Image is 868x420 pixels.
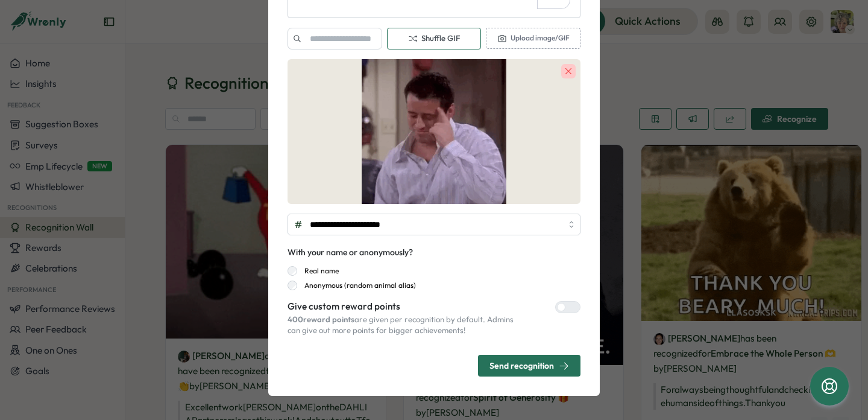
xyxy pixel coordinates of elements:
[478,355,580,377] button: Send recognition
[387,28,482,49] button: Shuffle GIF
[288,300,519,313] p: Give custom reward points
[297,281,416,290] label: Anonymous (random animal alias)
[408,33,460,44] span: Shuffle GIF
[297,266,339,276] label: Real name
[288,246,413,259] div: With your name or anonymously?
[288,59,580,204] img: gif
[288,314,519,336] p: are given per recognition by default. Admins can give out more points for bigger achievements!
[489,361,569,371] div: Send recognition
[288,314,354,324] span: 400 reward points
